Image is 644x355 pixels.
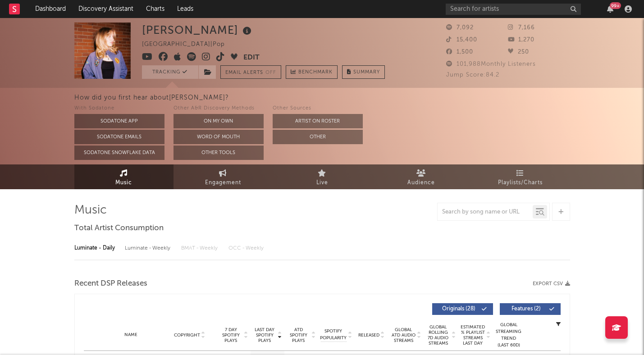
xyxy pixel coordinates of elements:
button: Sodatone Emails [74,130,164,144]
div: Luminate - Weekly [125,241,172,256]
span: Summary [353,70,380,75]
span: Music [115,177,132,188]
button: Other Tools [174,146,264,160]
div: Name [102,332,161,338]
span: 101,988 Monthly Listeners [446,61,536,67]
a: Engagement [174,164,273,189]
span: Originals ( 28 ) [438,306,480,312]
button: 99+ [607,5,613,13]
button: On My Own [174,114,264,128]
span: 1,270 [508,37,534,43]
div: With Sodatone [74,103,164,114]
input: Search by song name or URL [438,209,533,216]
button: Email AlertsOff [220,65,281,79]
button: Export CSV [533,281,570,287]
span: Global ATD Audio Streams [391,327,416,343]
div: Other A&R Discovery Methods [174,103,264,114]
span: Total Artist Consumption [74,223,164,234]
span: Live [316,177,328,188]
span: Estimated % Playlist Streams Last Day [461,324,485,346]
em: Off [265,70,276,75]
button: Tracking [142,65,198,79]
div: [PERSON_NAME] [142,23,254,37]
a: Music [74,164,174,189]
button: Word Of Mouth [174,130,264,144]
button: Other [273,130,363,144]
button: Sodatone Snowflake Data [74,146,164,160]
span: Copyright [174,332,200,338]
span: Last Day Spotify Plays [253,327,277,343]
button: Sodatone App [74,114,164,128]
button: Artist on Roster [273,114,363,128]
div: 99 + [610,2,621,9]
span: 7,166 [508,25,535,31]
div: Other Sources [273,103,363,114]
span: 7 Day Spotify Plays [219,327,243,343]
button: Summary [342,65,385,79]
button: Features(2) [500,303,561,315]
a: Playlists/Charts [471,164,570,189]
button: Edit [243,52,260,64]
span: Spotify Popularity [320,328,347,341]
input: Search for artists [446,4,581,15]
span: 250 [508,49,529,55]
a: Benchmark [286,65,338,79]
span: ATD Spotify Plays [287,327,311,343]
span: Recent DSP Releases [74,278,147,289]
div: Luminate - Daily [74,241,116,256]
span: Playlists/Charts [498,177,543,188]
span: Benchmark [298,67,333,78]
span: Engagement [205,177,241,188]
a: Audience [372,164,471,189]
div: Global Streaming Trend (Last 60D) [495,322,522,349]
a: Live [273,164,372,189]
span: 7,092 [446,25,474,31]
div: [GEOGRAPHIC_DATA] | Pop [142,39,235,50]
span: Audience [407,177,435,188]
span: Features ( 2 ) [506,306,547,312]
span: 1,500 [446,49,473,55]
span: Released [358,332,379,338]
span: Global Rolling 7D Audio Streams [426,324,451,346]
button: Originals(28) [432,303,493,315]
span: 15,400 [446,37,477,43]
span: Jump Score: 84.2 [446,72,499,78]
